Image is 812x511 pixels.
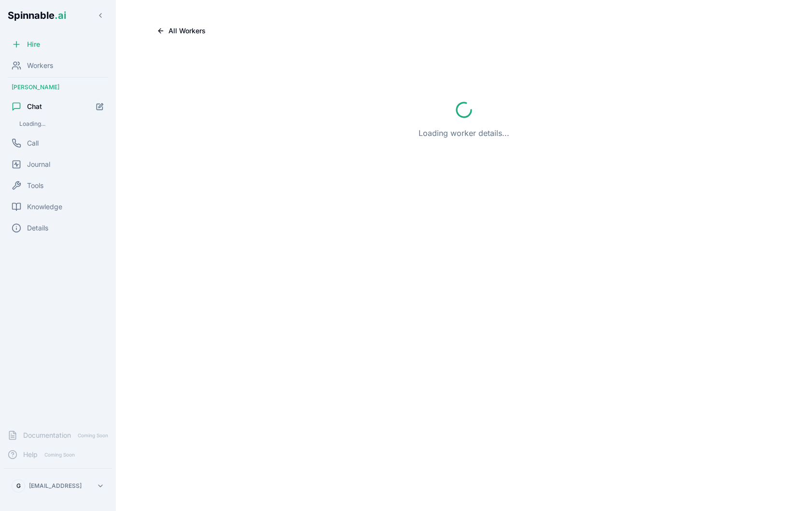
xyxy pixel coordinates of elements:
div: [PERSON_NAME] [4,80,112,95]
span: Documentation [23,430,71,440]
span: Knowledge [27,202,62,212]
span: Tools [27,181,43,190]
button: All Workers [149,23,213,39]
span: Hire [27,40,40,49]
span: Details [27,223,48,233]
span: Coming Soon [75,431,111,440]
p: [EMAIL_ADDRESS] [29,482,82,490]
span: Chat [27,102,42,111]
p: Loading worker details... [419,127,509,139]
div: Loading... [15,118,108,130]
span: Journal [27,160,50,169]
span: .ai [55,10,66,21]
span: Call [27,138,39,148]
span: Spinnable [8,10,66,21]
span: Coming Soon [42,450,78,459]
span: Help [23,450,38,459]
span: Workers [27,61,53,70]
button: G[EMAIL_ADDRESS] [8,476,108,496]
button: Start new chat [92,98,108,115]
span: G [16,482,21,490]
